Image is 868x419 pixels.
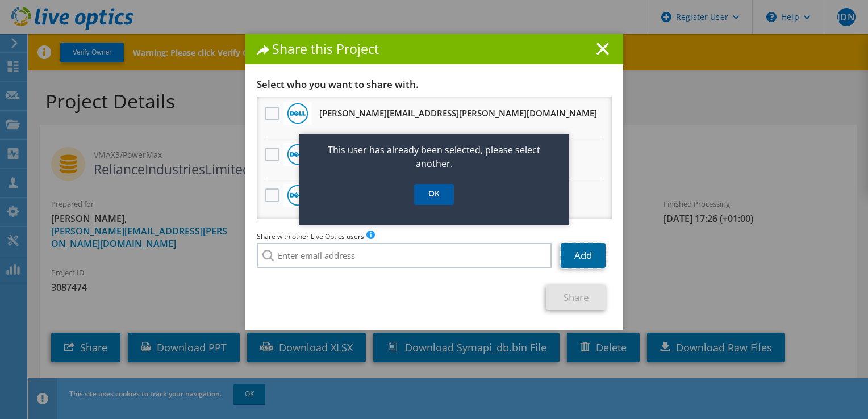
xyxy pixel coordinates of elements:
[414,184,454,205] a: OK
[257,232,364,241] span: Share with other Live Optics users
[287,103,308,124] img: Dell
[257,78,612,91] h3: Select who you want to share with.
[299,143,569,170] p: This user has already been selected, please select another.
[257,43,612,56] h1: Share this Project
[287,144,308,165] img: Dell
[257,243,552,268] input: Enter email address
[287,185,308,206] img: Dell
[546,285,606,310] a: Share
[561,243,606,268] a: Add
[319,104,597,122] h3: [PERSON_NAME][EMAIL_ADDRESS][PERSON_NAME][DOMAIN_NAME]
